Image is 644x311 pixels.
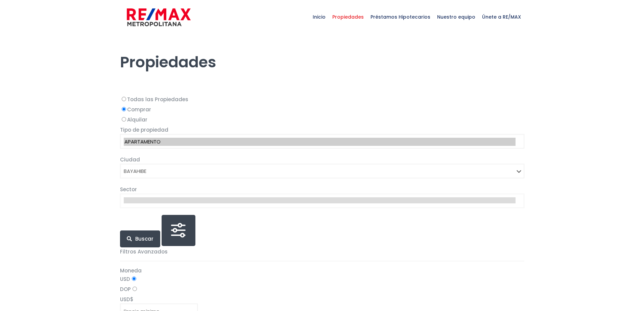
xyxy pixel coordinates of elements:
[122,107,126,111] input: Comprar
[120,34,524,71] h1: Propiedades
[120,186,137,193] span: Sector
[124,138,516,146] option: APARTAMENTO
[127,7,191,27] img: remax-metropolitana-logo
[122,117,126,121] input: Alquilar
[120,115,524,124] label: Alquilar
[120,275,524,283] label: USD
[132,276,136,281] input: USD
[434,7,479,27] span: Nuestro equipo
[479,7,524,27] span: Únete a RE/MAX
[120,247,524,256] p: Filtros Avanzados
[120,285,524,293] label: DOP
[120,95,524,104] label: Todas las Propiedades
[329,7,367,27] span: Propiedades
[120,156,140,163] span: Ciudad
[124,146,516,154] option: CASA
[120,230,160,247] button: Buscar
[120,267,142,274] span: Moneda
[133,287,137,291] input: DOP
[120,105,524,114] label: Comprar
[122,97,126,101] input: Todas las Propiedades
[120,126,168,133] span: Tipo de propiedad
[309,7,329,27] span: Inicio
[367,7,434,27] span: Préstamos Hipotecarios
[120,296,130,303] span: USD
